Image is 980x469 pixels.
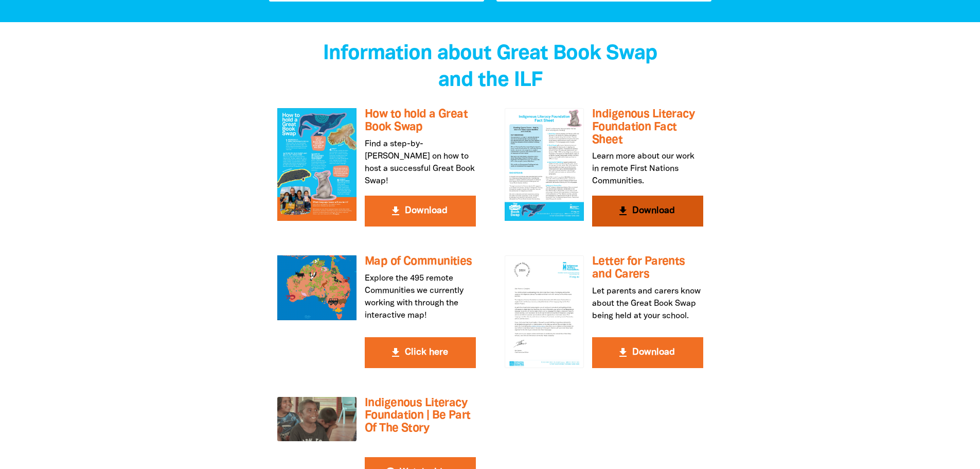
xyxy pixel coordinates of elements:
[592,108,703,146] h3: Indigenous Literacy Foundation Fact Sheet
[617,205,629,217] i: get_app
[389,346,402,359] i: get_app
[592,337,703,368] button: get_app Download
[365,255,476,268] h3: Map of Communities
[365,397,476,435] h3: Indigenous Literacy Foundation | Be Part Of The Story
[592,196,703,227] button: get_app Download
[505,255,584,368] img: Letter for Parents and Carers
[365,196,476,227] button: get_app Download
[365,337,476,368] button: get_app Click here
[617,346,629,359] i: get_app
[438,71,542,90] span: and the ILF
[592,255,703,281] h3: Letter for Parents and Carers
[323,44,657,63] span: Information about Great Book Swap
[365,108,476,133] h3: How to hold a Great Book Swap
[277,255,357,320] img: Map of Communities
[389,205,402,217] i: get_app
